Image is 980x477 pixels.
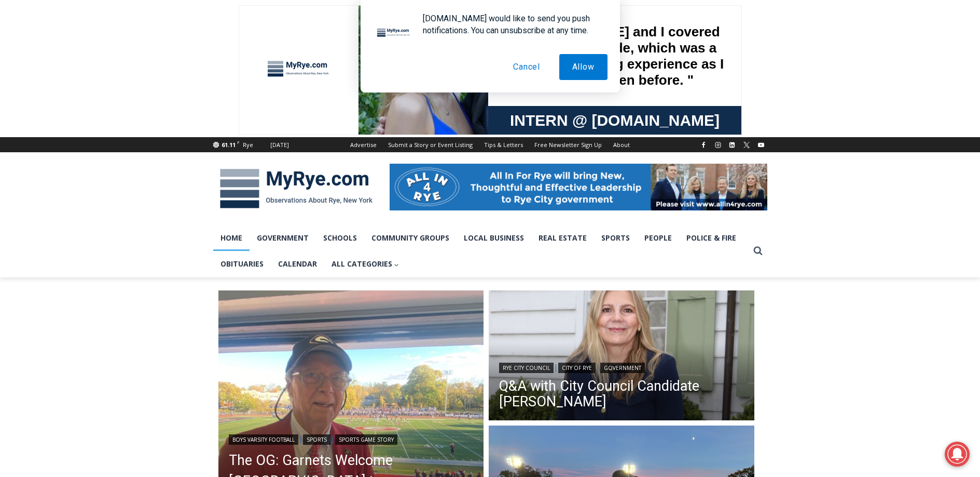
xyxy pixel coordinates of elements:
[229,432,474,445] div: | |
[712,139,724,151] a: Instagram
[262,1,490,101] div: "[PERSON_NAME] and I covered the [DATE] Parade, which was a really eye opening experience as I ha...
[489,290,754,423] a: Read More Q&A with City Council Candidate Maria Tufvesson Shuck
[478,137,529,152] a: Tips & Letters
[303,434,330,445] a: Sports
[250,225,316,251] a: Government
[382,137,478,152] a: Submit a Story or Event Listing
[457,225,531,251] a: Local Business
[600,363,645,373] a: Government
[637,225,679,251] a: People
[109,88,114,98] div: 1
[335,434,397,445] a: Sports Game Story
[499,363,554,373] a: Rye City Council
[324,251,407,277] button: Child menu of All Categories
[109,31,150,85] div: Co-sponsored by Westchester County Parks
[594,225,637,251] a: Sports
[531,225,594,251] a: Real Estate
[250,101,503,129] a: Intern @ [DOMAIN_NAME]
[749,242,767,260] button: View Search Form
[237,139,240,145] span: F
[608,137,636,152] a: About
[390,164,767,210] img: All in for Rye
[755,139,767,151] a: YouTube
[213,225,749,277] nav: Primary Navigation
[679,225,743,251] a: Police & Fire
[499,378,744,409] a: Q&A with City Council Candidate [PERSON_NAME]
[1,103,155,129] a: [PERSON_NAME] Read Sanctuary Fall Fest: [DATE]
[213,251,271,277] a: Obituaries
[213,162,379,216] img: MyRye.com
[121,88,126,98] div: 6
[364,225,457,251] a: Community Groups
[489,290,754,423] img: (PHOTO: City council candidate Maria Tufvesson Shuck.)
[213,225,250,251] a: Home
[500,54,553,80] button: Cancel
[726,139,738,151] a: Linkedin
[222,141,236,149] span: 61.11
[271,103,481,127] span: Intern @ [DOMAIN_NAME]
[1,1,103,103] img: s_800_29ca6ca9-f6cc-433c-a631-14f6620ca39b.jpeg
[270,140,289,150] div: [DATE]
[697,139,710,151] a: Facebook
[740,139,753,151] a: X
[373,12,415,54] img: notification icon
[415,12,608,36] div: [DOMAIN_NAME] would like to send you push notifications. You can unsubscribe at any time.
[271,251,324,277] a: Calendar
[116,88,119,98] div: /
[559,54,608,80] button: Allow
[8,104,138,128] h4: [PERSON_NAME] Read Sanctuary Fall Fest: [DATE]
[529,137,608,152] a: Free Newsletter Sign Up
[499,361,744,373] div: | |
[558,363,596,373] a: City of Rye
[229,434,298,445] a: Boys Varsity Football
[344,137,382,152] a: Advertise
[243,140,253,150] div: Rye
[344,137,636,152] nav: Secondary Navigation
[316,225,364,251] a: Schools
